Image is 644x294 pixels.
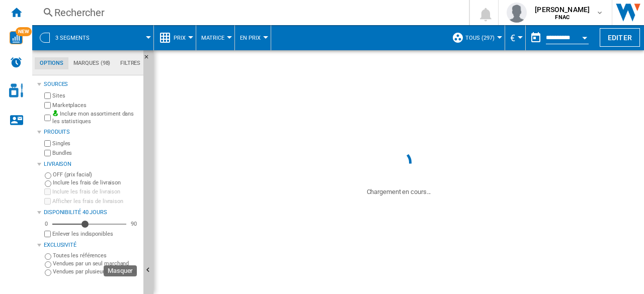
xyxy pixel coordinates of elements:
[68,57,115,69] md-tab-item: Marques (98)
[53,171,139,178] label: OFF (prix facial)
[159,25,191,50] div: Prix
[465,35,495,41] span: TOUS (297)
[44,150,51,156] input: Bundles
[526,28,546,48] button: md-calendar
[52,102,139,109] label: Marketplaces
[555,14,570,21] b: FNAC
[44,198,51,205] input: Afficher les frais de livraison
[52,219,126,229] md-slider: Disponibilité
[52,230,139,238] label: Enlever les indisponibles
[53,252,139,259] label: Toutes les références
[44,209,139,217] div: Disponibilité 40 Jours
[44,112,51,124] input: Inclure mon assortiment dans les statistiques
[45,269,51,276] input: Vendues par plusieurs marchands
[52,110,139,126] label: Inclure mon assortiment dans les statistiques
[115,57,145,69] md-tab-item: Filtres
[44,160,139,168] div: Livraison
[52,92,139,100] label: Sites
[52,149,139,157] label: Bundles
[45,172,51,179] input: OFF (prix facial)
[465,25,500,50] button: TOUS (297)
[44,231,51,237] input: Afficher les frais de livraison
[45,261,51,268] input: Vendues par un seul marchand
[44,140,51,147] input: Singles
[44,188,51,195] input: Inclure les frais de livraison
[10,31,23,44] img: wise-card.svg
[201,25,229,50] button: Matrice
[201,35,224,41] span: Matrice
[44,241,139,249] div: Exclusivité
[45,253,51,260] input: Toutes les références
[35,57,68,69] md-tab-item: Options
[510,25,520,50] button: €
[45,180,51,187] input: Inclure les frais de livraison
[55,35,90,41] span: 3 segments
[42,220,50,228] div: 0
[240,25,266,50] button: En Prix
[367,188,431,195] ng-transclude: Chargement en cours...
[576,27,594,45] button: Open calendar
[55,25,100,50] button: 3 segments
[52,140,139,147] label: Singles
[505,25,526,50] md-menu: Currency
[143,50,155,68] button: Masquer
[53,260,139,267] label: Vendues par un seul marchand
[37,25,148,50] div: 3 segments
[44,102,51,109] input: Marketplaces
[53,179,139,186] label: Inclure les frais de livraison
[44,128,139,136] div: Produits
[535,5,590,15] span: [PERSON_NAME]
[9,83,23,97] img: cosmetic-logo.svg
[44,92,51,99] input: Sites
[240,35,261,41] span: En Prix
[600,28,640,47] button: Editer
[52,110,58,116] img: mysite-bg-18x18.png
[16,27,32,36] span: NEW
[52,188,139,195] label: Inclure les frais de livraison
[452,25,500,50] div: TOUS (297)
[174,35,186,41] span: Prix
[10,56,22,68] img: alerts-logo.svg
[128,220,139,228] div: 90
[174,25,191,50] button: Prix
[507,3,527,23] img: profile.jpg
[52,198,139,205] label: Afficher les frais de livraison
[54,6,443,20] div: Rechercher
[44,80,139,88] div: Sources
[510,33,515,43] span: €
[53,268,139,275] label: Vendues par plusieurs marchands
